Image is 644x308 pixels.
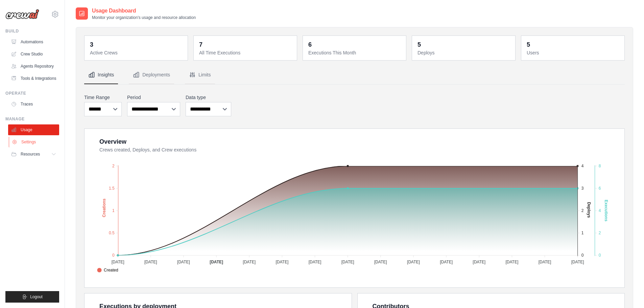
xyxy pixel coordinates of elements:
dt: Crews created, Deploys, and Crew executions [99,146,616,153]
label: Time Range [84,94,122,101]
label: Data type [186,94,231,101]
tspan: [DATE] [440,260,453,264]
tspan: 0 [599,253,601,258]
button: Logout [5,291,59,303]
tspan: [DATE] [210,260,223,264]
text: Executions [604,200,609,221]
a: Usage [8,124,59,135]
text: Creations [102,198,106,217]
tspan: [DATE] [571,260,584,264]
tspan: [DATE] [309,260,321,264]
a: Crew Studio [8,49,59,60]
span: Logout [30,294,43,300]
tspan: 1.5 [109,186,115,191]
dt: Executions This Month [308,49,402,56]
tspan: 2 [581,208,584,213]
tspan: [DATE] [407,260,420,264]
dt: Users [527,49,620,56]
span: Created [97,267,118,273]
a: Settings [9,137,60,147]
label: Period [127,94,180,101]
dt: Deploys [418,49,511,56]
div: 6 [308,40,312,49]
button: Deployments [129,66,174,84]
h2: Usage Dashboard [92,7,196,15]
tspan: [DATE] [505,260,518,264]
div: Build [5,28,59,34]
tspan: [DATE] [112,260,124,264]
img: Logo [5,9,39,19]
tspan: 2 [112,164,115,168]
span: Resources [21,151,40,157]
a: Agents Repository [8,61,59,72]
dt: All Time Executions [199,49,293,56]
tspan: 4 [599,208,601,213]
div: Operate [5,91,59,96]
button: Insights [84,66,118,84]
tspan: 2 [599,231,601,235]
button: Resources [8,149,59,160]
div: 3 [90,40,93,49]
tspan: 0.5 [109,231,115,235]
tspan: [DATE] [341,260,354,264]
tspan: [DATE] [144,260,157,264]
tspan: 1 [112,208,115,213]
tspan: 3 [581,186,584,191]
a: Tools & Integrations [8,73,59,84]
tspan: [DATE] [374,260,387,264]
a: Automations [8,37,59,47]
tspan: 6 [599,186,601,191]
button: Limits [185,66,215,84]
tspan: 4 [581,164,584,168]
tspan: [DATE] [473,260,485,264]
nav: Tabs [84,66,625,84]
tspan: 0 [581,253,584,258]
div: Overview [99,137,126,146]
text: Deploys [587,202,591,218]
a: Traces [8,99,59,110]
div: 5 [418,40,421,49]
tspan: [DATE] [539,260,551,264]
div: Manage [5,116,59,122]
tspan: [DATE] [177,260,190,264]
div: 5 [527,40,530,49]
tspan: 1 [581,231,584,235]
p: Monitor your organization's usage and resource allocation [92,15,196,20]
tspan: 8 [599,164,601,168]
tspan: [DATE] [243,260,256,264]
tspan: [DATE] [276,260,288,264]
tspan: 0 [112,253,115,258]
dt: Active Crews [90,49,184,56]
div: 7 [199,40,202,49]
